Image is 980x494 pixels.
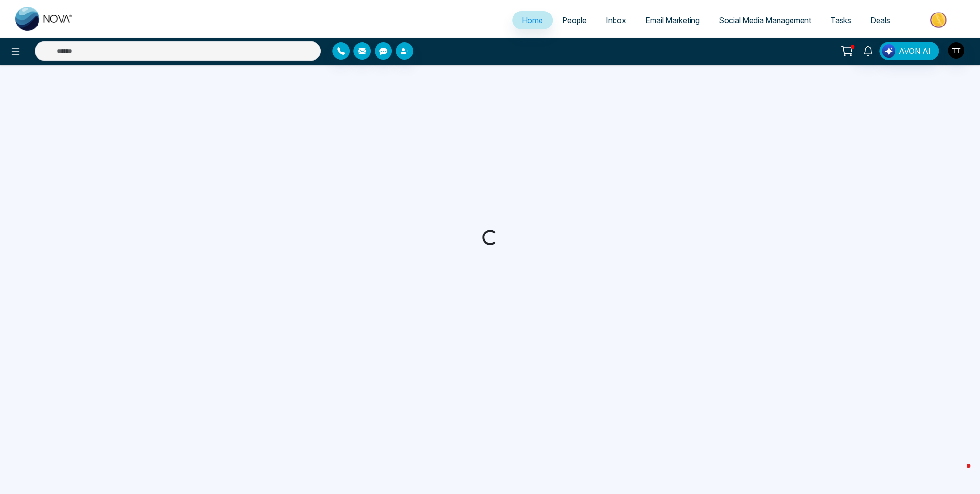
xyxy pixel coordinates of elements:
a: People [553,11,596,29]
a: Tasks [821,11,861,29]
span: Home [522,15,543,25]
img: Market-place.gif [905,9,974,31]
span: AVON AI [899,45,930,57]
img: Lead Flow [882,44,895,58]
button: AVON AI [879,42,939,60]
span: Inbox [606,15,626,25]
img: Nova CRM Logo [15,7,73,31]
a: Deals [861,11,900,29]
a: Home [512,11,553,29]
a: Social Media Management [709,11,821,29]
img: User Avatar [948,42,964,59]
span: People [562,15,587,25]
span: Social Media Management [719,15,811,25]
a: Email Marketing [636,11,709,29]
span: Email Marketing [645,15,700,25]
span: Deals [870,15,890,25]
span: Tasks [830,15,851,25]
iframe: Intercom live chat [947,461,970,484]
a: Inbox [596,11,636,29]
